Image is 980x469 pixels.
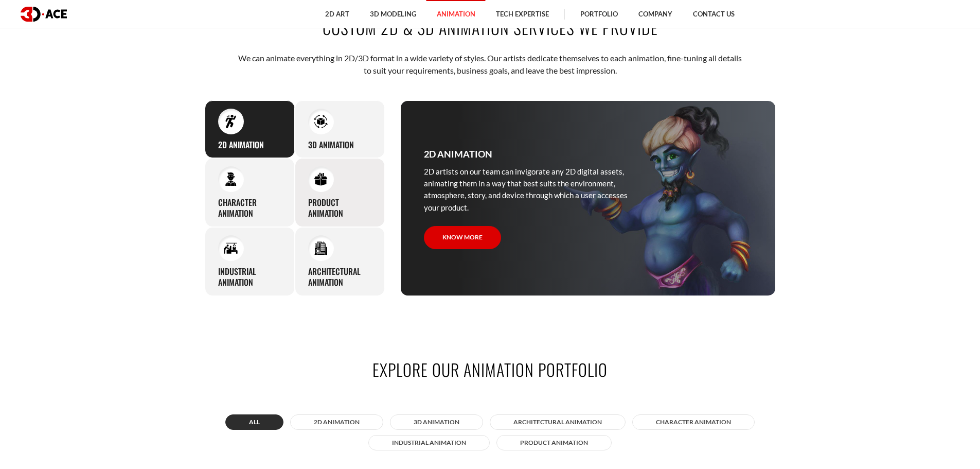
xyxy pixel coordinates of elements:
[21,7,67,22] img: logo dark
[314,241,328,255] img: Architectural animation
[205,358,776,381] h2: Explore our animation portfolio
[424,147,492,161] h3: 2D Animation
[308,197,371,219] h3: Product animation
[308,140,354,150] h3: 3D Animation
[490,414,626,430] button: Architectural animation
[218,197,281,219] h3: Character animation
[218,140,264,150] h3: 2D Animation
[224,114,238,128] img: 2D Animation
[218,266,281,288] h3: Industrial animation
[225,414,283,430] button: All
[368,435,490,450] button: Industrial animation
[424,166,635,214] p: 2D artists on our team can invigorate any 2D digital assets, animating them in a way that best su...
[237,52,743,77] p: We can animate everything in 2D/3D format in a wide variety of styles. Our artists dedicate thems...
[496,435,612,450] button: Product animation
[205,16,776,39] h2: Custom 2D & 3D Animation Services We Provide
[290,414,383,430] button: 2D Animation
[224,172,238,186] img: Character animation
[424,226,501,249] a: Know more
[314,114,328,128] img: 3D Animation
[314,172,328,186] img: Product animation
[632,414,755,430] button: Character animation
[308,266,371,288] h3: Architectural animation
[390,414,483,430] button: 3D Animation
[224,241,238,255] img: Industrial animation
